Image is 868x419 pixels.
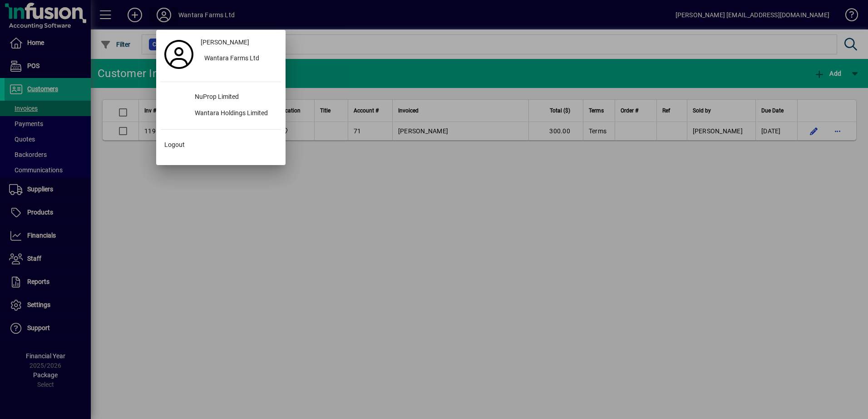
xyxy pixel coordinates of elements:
[187,106,281,122] div: Wantara Holdings Limited
[161,137,281,153] button: Logout
[161,89,281,106] button: NuProp Limited
[201,38,249,47] span: [PERSON_NAME]
[197,51,281,67] button: Wantara Farms Ltd
[161,46,197,63] a: Profile
[197,34,281,51] a: [PERSON_NAME]
[164,140,185,150] span: Logout
[161,106,281,122] button: Wantara Holdings Limited
[187,89,281,106] div: NuProp Limited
